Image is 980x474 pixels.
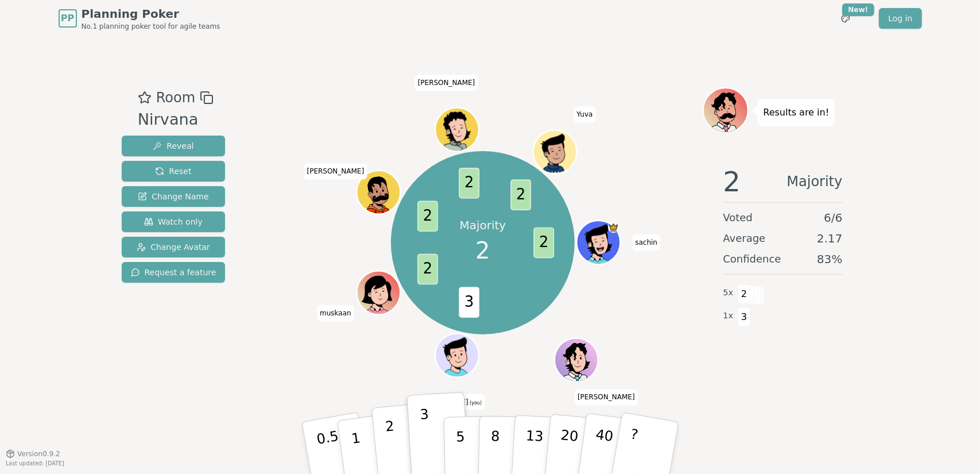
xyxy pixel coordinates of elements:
[138,108,214,132] div: Nirvana
[723,230,766,246] span: Average
[459,287,479,318] span: 3
[575,390,638,406] span: Click to change your name
[738,307,751,327] span: 3
[835,8,856,29] button: New!
[155,165,191,177] span: Reset
[459,168,479,199] span: 2
[417,201,438,232] span: 2
[723,287,734,299] span: 5 x
[82,6,220,22] span: Planning Poker
[817,230,843,246] span: 2.17
[723,310,734,322] span: 1 x
[138,87,152,108] button: Add as favourite
[17,449,60,458] span: Version 0.9.2
[468,400,482,406] span: (you)
[417,254,438,285] span: 2
[122,161,226,182] button: Reset
[608,222,619,233] span: sachin is the host
[6,460,64,467] span: Last updated: [DATE]
[61,11,74,25] span: PP
[436,335,477,376] button: Click to change your avatar
[824,210,842,226] span: 6 / 6
[122,136,226,156] button: Reveal
[122,186,226,207] button: Change Name
[574,107,596,123] span: Click to change your name
[511,179,532,210] span: 2
[131,267,216,278] span: Request a feature
[723,168,741,195] span: 2
[156,87,195,108] span: Room
[460,217,506,233] p: Majority
[723,210,753,226] span: Voted
[817,251,842,267] span: 83 %
[842,3,875,16] div: New!
[6,449,60,458] button: Version0.9.2
[723,251,781,267] span: Confidence
[153,140,193,152] span: Reveal
[415,75,478,91] span: Click to change your name
[82,22,220,31] span: No.1 planning poker tool for agile teams
[419,406,432,469] p: 3
[879,8,921,29] a: Log in
[122,237,226,257] button: Change Avatar
[122,262,226,283] button: Request a feature
[138,191,208,202] span: Change Name
[738,284,751,304] span: 2
[137,241,210,253] span: Change Avatar
[304,164,367,180] span: Click to change your name
[317,306,354,322] span: Click to change your name
[122,211,226,232] button: Watch only
[534,228,555,259] span: 2
[144,216,203,228] span: Watch only
[632,234,660,251] span: Click to change your name
[787,168,843,195] span: Majority
[59,6,220,31] a: PPPlanning PokerNo.1 planning poker tool for agile teams
[475,233,490,268] span: 2
[764,105,830,121] p: Results are in!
